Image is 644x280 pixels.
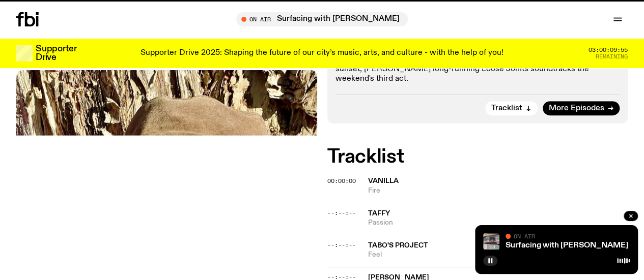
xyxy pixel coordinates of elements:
p: A [PERSON_NAME] stroll through rare and familiar tunes before bumpin' on sunset, [PERSON_NAME] lo... [335,55,620,84]
span: Tracklist [491,105,522,112]
a: More Episodes [543,101,620,115]
span: On Air [514,233,535,239]
button: On AirSurfacing with [PERSON_NAME] [236,12,408,26]
a: Surfacing with [PERSON_NAME] [506,241,628,250]
span: --:--:-- [327,209,356,217]
span: Fire [368,186,628,196]
button: Tracklist [485,101,538,115]
span: Passion [368,218,628,228]
p: Supporter Drive 2025: Shaping the future of our city’s music, arts, and culture - with the help o... [141,49,503,58]
span: 00:00:00 [327,177,356,185]
h2: Tracklist [327,148,628,166]
span: 03:00:09:55 [589,47,628,53]
span: Vanilla [368,177,399,184]
span: --:--:-- [327,241,356,249]
button: 00:00:00 [327,178,356,184]
span: Tabo's Project [368,242,428,249]
span: Taffy [368,210,390,217]
span: Remaining [596,54,628,59]
span: Feel [368,250,628,260]
h3: Supporter Drive [36,45,76,62]
span: More Episodes [549,105,604,112]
